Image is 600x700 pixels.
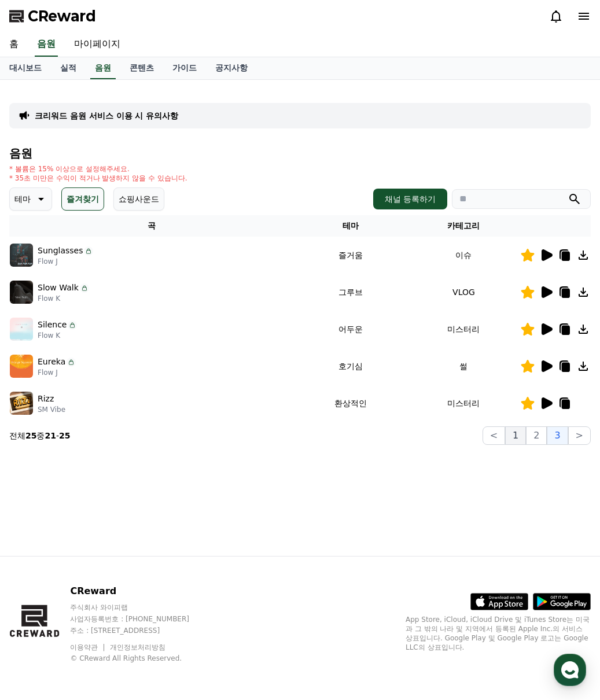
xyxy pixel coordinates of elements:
p: Flow K [38,331,77,340]
a: 음원 [90,57,116,79]
a: 공지사항 [206,57,257,79]
button: 즐겨찾기 [61,187,104,211]
a: 가이드 [163,57,206,79]
img: music [10,281,33,304]
p: 사업자등록번호 : [PHONE_NUMBER] [70,614,211,624]
img: music [10,355,33,378]
a: 콘텐츠 [120,57,163,79]
a: 대화 [76,367,149,396]
strong: 25 [25,431,36,440]
td: 호기심 [295,348,407,385]
p: Slow Walk [38,282,79,294]
p: App Store, iCloud, iCloud Drive 및 iTunes Store는 미국과 그 밖의 나라 및 지역에서 등록된 Apple Inc.의 서비스 상표입니다. Goo... [406,615,591,652]
p: Flow J [38,257,93,266]
button: 1 [505,426,526,445]
button: 쇼핑사운드 [113,187,164,211]
button: > [568,426,591,445]
a: 이용약관 [70,643,106,651]
p: * 볼륨은 15% 이상으로 설정해주세요. [9,164,187,174]
p: Sunglasses [38,245,83,257]
a: 크리워드 음원 서비스 이용 시 유의사항 [35,110,178,121]
td: 미스터리 [407,311,520,348]
strong: 25 [59,431,70,440]
button: < [483,426,505,445]
button: 3 [547,426,568,445]
th: 곡 [9,215,295,237]
strong: 21 [45,431,56,440]
a: 실적 [51,57,86,79]
a: 설정 [149,367,222,396]
span: 홈 [36,384,43,393]
img: music [10,392,33,415]
p: Eureka [38,356,65,368]
td: 그루브 [295,274,407,311]
span: CReward [28,7,96,25]
td: 즐거움 [295,237,407,274]
td: 이슈 [407,237,520,274]
p: * 35초 미만은 수익이 적거나 발생하지 않을 수 있습니다. [9,174,187,183]
a: 홈 [3,367,76,396]
p: Silence [38,319,67,331]
th: 테마 [295,215,407,237]
td: 어두운 [295,311,407,348]
a: CReward [9,7,96,25]
a: 마이페이지 [65,32,130,57]
span: 대화 [106,385,120,394]
h4: 음원 [9,147,591,160]
p: © CReward All Rights Reserved. [70,654,211,663]
p: Flow K [38,294,89,303]
img: music [10,244,33,267]
a: 음원 [35,32,58,57]
img: music [10,318,33,341]
button: 채널 등록하기 [373,189,447,209]
span: 설정 [179,384,193,393]
a: 개인정보처리방침 [110,643,165,651]
p: 주소 : [STREET_ADDRESS] [70,626,211,635]
button: 테마 [9,187,52,211]
p: SM Vibe [38,405,65,414]
td: 환상적인 [295,385,407,422]
p: 전체 중 - [9,430,71,441]
p: CReward [70,584,211,598]
button: 2 [526,426,547,445]
p: Flow J [38,368,76,377]
p: 주식회사 와이피랩 [70,603,211,612]
td: VLOG [407,274,520,311]
td: 썰 [407,348,520,385]
p: Rizz [38,393,54,405]
th: 카테고리 [407,215,520,237]
td: 미스터리 [407,385,520,422]
p: 테마 [14,191,31,207]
